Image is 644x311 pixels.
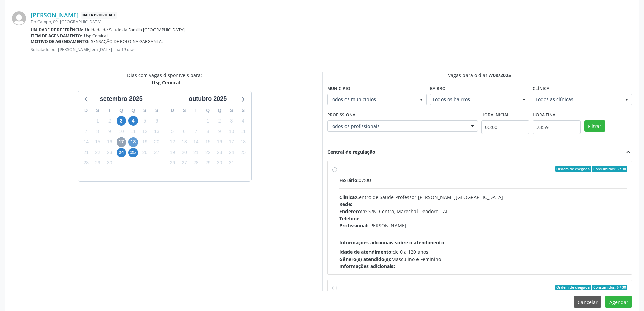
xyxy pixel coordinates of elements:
[81,158,91,168] span: domingo, 28 de setembro de 2025
[191,127,201,136] span: terça-feira, 7 de outubro de 2025
[85,27,185,33] span: Unidade de Saude da Familia [GEOGRAPHIC_DATA]
[152,127,161,136] span: sábado, 13 de setembro de 2025
[152,116,161,126] span: sábado, 6 de setembro de 2025
[327,72,633,79] div: Vagas para o dia
[128,148,138,157] span: quinta-feira, 25 de setembro de 2025
[93,148,102,157] span: segunda-feira, 22 de setembro de 2025
[191,148,201,157] span: terça-feira, 21 de outubro de 2025
[105,158,114,168] span: terça-feira, 30 de setembro de 2025
[215,137,224,147] span: quinta-feira, 16 de outubro de 2025
[226,137,236,147] span: sexta-feira, 17 de outubro de 2025
[226,127,236,136] span: sexta-feira, 10 de outubro de 2025
[203,127,213,136] span: quarta-feira, 8 de outubro de 2025
[215,127,224,136] span: quinta-feira, 9 de outubro de 2025
[168,127,177,136] span: domingo, 5 de outubro de 2025
[339,208,362,215] span: Endereço:
[178,105,190,116] div: S
[103,105,115,116] div: T
[31,47,632,52] p: Solicitado por [PERSON_NAME] em [DATE] - há 19 dias
[152,148,161,157] span: sábado, 27 de setembro de 2025
[339,256,627,263] div: Masculino e Feminino
[535,96,618,103] span: Todos as clínicas
[225,105,237,116] div: S
[115,105,127,116] div: Q
[226,158,236,168] span: sexta-feira, 31 de outubro de 2025
[31,33,82,39] b: Item de agendamento:
[339,177,627,184] div: 07:00
[140,137,149,147] span: sexta-feira, 19 de setembro de 2025
[238,116,248,126] span: sábado, 4 de outubro de 2025
[81,137,91,147] span: domingo, 14 de setembro de 2025
[339,201,352,207] span: Rede:
[117,127,126,136] span: quarta-feira, 10 de setembro de 2025
[339,263,627,270] div: --
[202,105,214,116] div: Q
[97,94,145,104] div: setembro 2025
[180,158,189,168] span: segunda-feira, 27 de outubro de 2025
[203,137,213,147] span: quarta-feira, 15 de outubro de 2025
[215,116,224,126] span: quinta-feira, 2 de outubro de 2025
[117,148,126,157] span: quarta-feira, 24 de setembro de 2025
[203,116,213,126] span: quarta-feira, 1 de outubro de 2025
[533,120,581,134] input: Selecione o horário
[485,72,511,79] span: 17/09/2025
[128,127,138,136] span: quinta-feira, 11 de setembro de 2025
[592,166,627,172] span: Consumidos: 5 / 30
[339,222,368,229] span: Profissional:
[140,148,149,157] span: sexta-feira, 26 de setembro de 2025
[31,11,79,19] a: [PERSON_NAME]
[574,296,601,308] button: Cancelar
[339,248,627,256] div: de 0 a 120 anos
[140,127,149,136] span: sexta-feira, 12 de setembro de 2025
[238,148,248,157] span: sábado, 25 de outubro de 2025
[92,105,104,116] div: S
[584,120,605,132] button: Filtrar
[81,148,91,157] span: domingo, 21 de setembro de 2025
[330,123,464,130] span: Todos os profissionais
[327,84,350,94] label: Município
[533,110,558,120] label: Hora final
[168,137,177,147] span: domingo, 12 de outubro de 2025
[238,137,248,147] span: sábado, 18 de outubro de 2025
[105,148,114,157] span: terça-feira, 23 de setembro de 2025
[226,148,236,157] span: sexta-feira, 24 de outubro de 2025
[151,105,163,116] div: S
[226,116,236,126] span: sexta-feira, 3 de outubro de 2025
[339,194,627,201] div: Centro de Saude Professor [PERSON_NAME][GEOGRAPHIC_DATA]
[481,120,529,134] input: Selecione o horário
[127,72,202,86] div: Dias com vagas disponíveis para:
[31,27,84,33] b: Unidade de referência:
[327,110,358,120] label: Profissional
[128,116,138,126] span: quinta-feira, 4 de setembro de 2025
[432,96,516,103] span: Todos os bairros
[12,11,26,25] img: img
[81,127,91,136] span: domingo, 7 de setembro de 2025
[93,127,102,136] span: segunda-feira, 8 de setembro de 2025
[180,148,189,157] span: segunda-feira, 20 de outubro de 2025
[168,158,177,168] span: domingo, 26 de outubro de 2025
[117,116,126,126] span: quarta-feira, 3 de setembro de 2025
[555,285,591,291] span: Ordem de chegada
[31,39,90,44] b: Motivo de agendamento:
[167,105,178,116] div: D
[93,137,102,147] span: segunda-feira, 15 de setembro de 2025
[203,148,213,157] span: quarta-feira, 22 de outubro de 2025
[84,33,108,39] span: Usg Cervical
[105,137,114,147] span: terça-feira, 16 de setembro de 2025
[327,148,375,156] div: Central de regulação
[168,148,177,157] span: domingo, 19 de outubro de 2025
[237,105,249,116] div: S
[339,215,627,222] div: --
[117,137,126,147] span: quarta-feira, 17 de setembro de 2025
[339,239,444,246] span: Informações adicionais sobre o atendimento
[91,39,163,44] span: SENSAÇÃO DE BOLO NA GARGANTA.
[481,110,509,120] label: Hora inicial
[191,137,201,147] span: terça-feira, 14 de outubro de 2025
[238,127,248,136] span: sábado, 11 de outubro de 2025
[214,105,225,116] div: Q
[81,12,117,19] span: Baixa Prioridade
[339,215,361,222] span: Telefone:
[533,84,549,94] label: Clínica
[215,148,224,157] span: quinta-feira, 23 de outubro de 2025
[140,116,149,126] span: sexta-feira, 5 de setembro de 2025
